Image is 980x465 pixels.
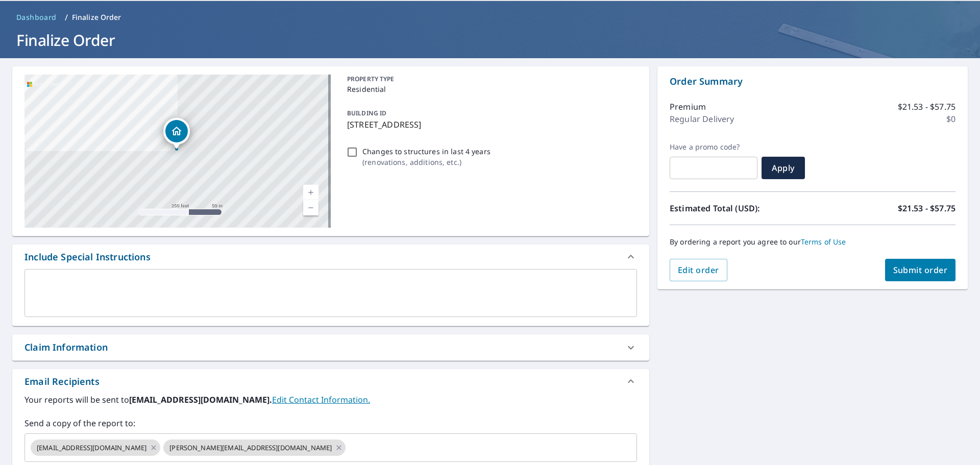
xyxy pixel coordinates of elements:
span: Dashboard [16,12,57,22]
p: $21.53 - $57.75 [898,101,955,113]
div: Dropped pin, building 1, Residential property, 2119 YEW ST VANCOUVER BC V6K3G6 [163,118,190,150]
p: ( renovations, additions, etc. ) [362,157,491,167]
div: Claim Information [12,334,649,360]
span: Edit order [678,264,719,276]
p: Estimated Total (USD): [670,202,813,214]
div: Include Special Instructions [12,244,649,269]
p: Residential [347,84,633,94]
li: / [65,11,68,23]
p: Regular Delivery [670,113,734,125]
button: Apply [762,157,805,179]
a: Terms of Use [801,237,846,247]
p: $21.53 - $57.75 [898,202,955,214]
nav: breadcrumb [12,9,968,26]
label: Your reports will be sent to [24,394,637,406]
div: Email Recipients [12,369,649,394]
h1: Finalize Order [12,30,968,51]
button: Edit order [670,259,727,281]
label: Send a copy of the report to: [24,417,637,429]
a: Dashboard [12,9,61,26]
p: Changes to structures in last 4 years [362,146,491,157]
div: [EMAIL_ADDRESS][DOMAIN_NAME] [31,439,160,456]
div: Email Recipients [24,375,100,388]
p: By ordering a report you agree to our [670,237,955,247]
p: Premium [670,101,706,113]
a: Current Level 17, Zoom Out [303,200,318,215]
p: [STREET_ADDRESS] [347,118,633,131]
span: Apply [770,162,797,174]
span: Submit order [893,264,948,276]
a: Current Level 17, Zoom In [303,185,318,200]
button: Submit order [885,259,956,281]
a: EditContactInfo [272,394,370,405]
div: Claim Information [24,340,108,354]
b: [EMAIL_ADDRESS][DOMAIN_NAME]. [129,394,272,405]
div: [PERSON_NAME][EMAIL_ADDRESS][DOMAIN_NAME] [163,439,346,456]
p: Order Summary [670,75,955,88]
p: $0 [946,113,955,125]
p: PROPERTY TYPE [347,75,633,84]
p: BUILDING ID [347,109,386,117]
p: Finalize Order [72,12,121,22]
span: [PERSON_NAME][EMAIL_ADDRESS][DOMAIN_NAME] [163,443,338,453]
label: Have a promo code? [670,142,757,152]
span: [EMAIL_ADDRESS][DOMAIN_NAME] [31,443,153,453]
div: Include Special Instructions [24,250,151,264]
